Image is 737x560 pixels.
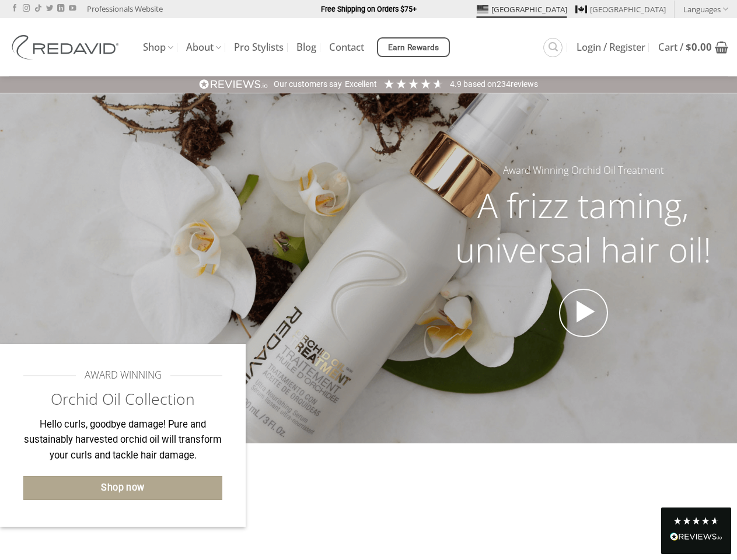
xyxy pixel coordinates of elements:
img: REVIEWS.io [199,79,268,90]
span: Shop now [101,480,145,495]
a: Follow on LinkedIn [57,5,64,13]
a: Shop [143,36,173,59]
span: 234 [497,79,511,89]
img: REVIEWS.io [670,533,722,541]
a: Follow on TikTok [34,5,41,13]
bdi: 0.00 [686,40,712,54]
div: 4.91 Stars [383,78,444,90]
div: Read All Reviews [670,530,722,545]
a: Earn Rewards [377,37,450,57]
h5: Award Winning Orchid Oil Treatment [439,163,728,178]
a: Follow on Twitter [46,5,53,13]
a: Login / Register [577,37,645,58]
a: Languages [683,1,728,17]
div: Read All Reviews [661,508,731,554]
a: Follow on YouTube [69,5,76,13]
span: AWARD WINNING [85,367,162,383]
a: Open video in lightbox [559,289,608,338]
a: Search [543,38,563,57]
a: [GEOGRAPHIC_DATA] [575,1,666,18]
a: Pro Stylists [234,37,284,58]
a: Follow on Facebook [11,5,18,13]
a: Shop now [23,476,222,500]
span: Earn Rewards [388,41,439,54]
span: 4.9 [450,79,463,89]
a: View cart [658,34,728,60]
a: Follow on Instagram [23,5,30,13]
a: [GEOGRAPHIC_DATA] [477,1,567,18]
div: Our customers say [274,79,342,90]
a: Contact [329,37,364,58]
a: Blog [296,37,316,58]
div: Excellent [345,79,377,90]
div: 4.8 Stars [673,516,719,526]
h2: A frizz taming, universal hair oil! [439,183,728,271]
strong: Free Shipping on Orders $75+ [321,5,417,13]
span: Cart / [658,43,712,52]
h2: Orchid Oil Collection [23,389,222,409]
span: reviews [511,79,538,89]
span: $ [686,40,691,54]
p: Hello curls, goodbye damage! Pure and sustainably harvested orchid oil will transform your curls ... [23,417,222,464]
span: Login / Register [577,43,645,52]
a: About [186,36,221,59]
span: Based on [463,79,497,89]
img: REDAVID Salon Products | United States [9,35,125,60]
